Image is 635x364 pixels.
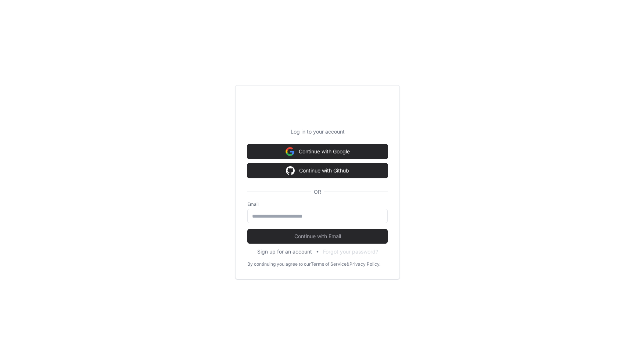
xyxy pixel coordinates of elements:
span: Continue with Email [247,233,388,240]
button: Continue with Email [247,229,388,244]
button: Continue with Google [247,144,388,159]
button: Forgot your password? [323,248,378,255]
button: Sign up for an account [257,248,312,255]
img: Sign in with google [286,163,295,178]
label: Email [247,201,388,207]
button: Continue with Github [247,163,388,178]
p: Log in to your account [247,128,388,135]
a: Privacy Policy. [349,261,380,267]
a: Terms of Service [311,261,347,267]
div: & [347,261,349,267]
div: By continuing you agree to our [247,261,311,267]
img: Sign in with google [286,144,294,159]
span: OR [311,188,324,196]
